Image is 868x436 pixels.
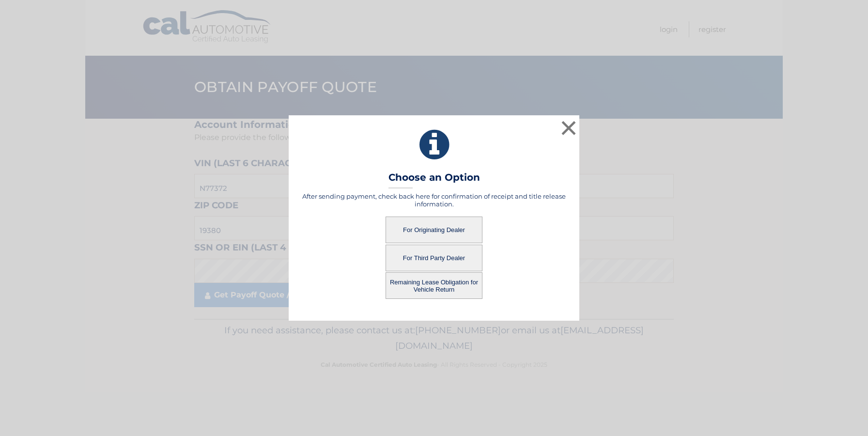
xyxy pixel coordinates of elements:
[559,118,578,138] button: ×
[301,192,567,208] h5: After sending payment, check back here for confirmation of receipt and title release information.
[388,171,480,188] h3: Choose an Option
[386,217,482,243] button: For Originating Dealer
[386,272,482,299] button: Remaining Lease Obligation for Vehicle Return
[386,245,482,271] button: For Third Party Dealer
